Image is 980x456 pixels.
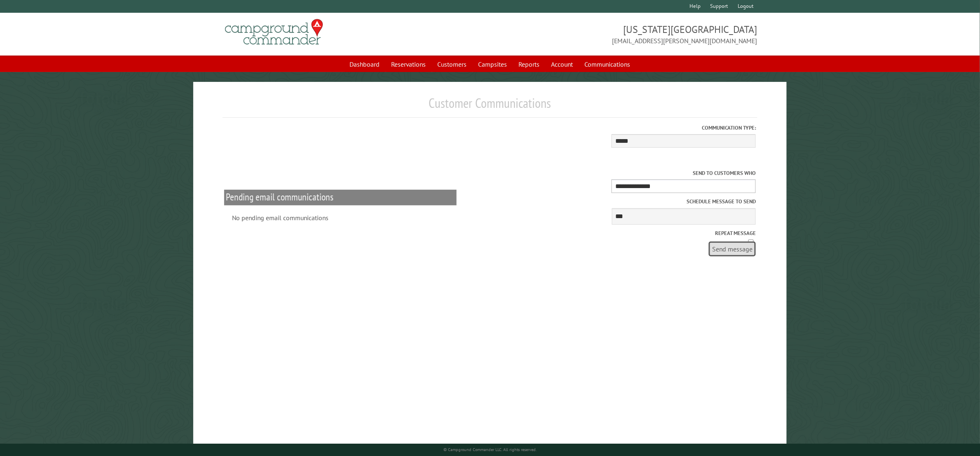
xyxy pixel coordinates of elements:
h1: Customer Communications [223,95,757,118]
a: Account [546,56,578,72]
a: Reservations [387,56,431,72]
span: Send message [709,242,756,256]
a: Communications [580,56,635,72]
span: [US_STATE][GEOGRAPHIC_DATA] [EMAIL_ADDRESS][PERSON_NAME][DOMAIN_NAME] [490,23,757,46]
h2: Pending email communications [224,190,457,205]
label: Schedule message to send [460,198,756,205]
label: Repeat message [460,229,756,237]
a: Reports [514,56,545,72]
a: Customers [433,56,472,72]
div: No pending email communications [232,214,449,222]
label: Communication type: [248,124,756,132]
a: Dashboard [345,56,385,72]
img: Campground Commander [223,16,326,48]
a: Campsites [474,56,512,72]
small: © Campground Commander LLC. All rights reserved. [443,447,537,452]
label: Send to customers who [460,169,756,177]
